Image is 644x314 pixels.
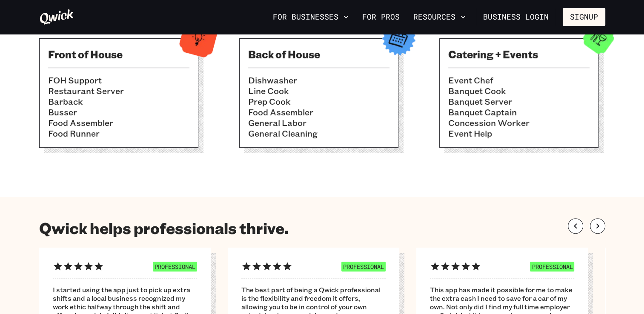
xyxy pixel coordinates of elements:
button: Resources [410,10,469,24]
li: Banquet Cook [448,86,590,96]
a: For Pros [359,10,403,24]
li: FOH Support [48,75,189,86]
h3: Catering + Events [448,47,590,61]
li: Prep Cook [248,96,389,107]
h3: Back of House [248,47,389,61]
span: PROFESSIONAL [530,262,574,271]
li: Barback [48,96,189,107]
li: Busser [48,107,189,117]
li: Banquet Server [448,96,590,107]
li: General Labor [248,117,389,128]
h1: Qwick helps professionals thrive. [39,218,288,237]
li: General Cleaning [248,128,389,139]
button: For Businesses [269,10,352,24]
li: Food Runner [48,128,189,139]
li: Event Chef [448,75,590,86]
li: Banquet Captain [448,107,590,117]
span: PROFESSIONAL [341,262,386,271]
h3: Front of House [48,47,189,61]
li: Dishwasher [248,75,389,86]
li: Line Cook [248,86,389,96]
span: PROFESSIONAL [153,262,197,271]
li: Restaurant Server [48,86,189,96]
li: Food Assembler [248,107,389,117]
li: Food Assembler [48,117,189,128]
a: Business Login [476,8,556,26]
li: Event Help [448,128,590,139]
button: Signup [563,8,605,26]
li: Concession Worker [448,117,590,128]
